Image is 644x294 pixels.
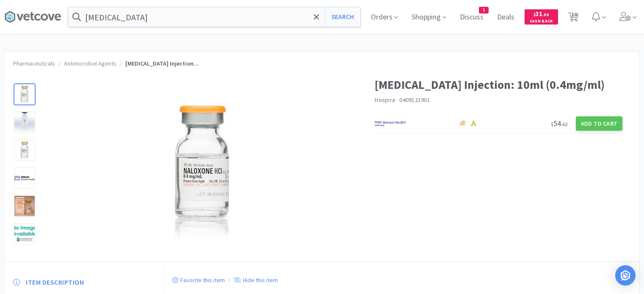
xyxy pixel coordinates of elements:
span: 5 [479,7,488,13]
button: Add to Cart [576,116,622,131]
img: f249a66a842345c6bf8b778e2e643dad_91253.jpeg [128,94,276,242]
span: $ [533,12,536,17]
div: Open Intercom Messenger [615,265,636,286]
p: Hide this item [241,276,278,284]
span: . 50 [542,12,549,17]
a: 10 [565,14,582,22]
span: . 62 [561,121,567,127]
img: f6b2451649754179b5b4e0c70c3f7cb0_2.png [375,117,406,130]
input: Search by item, sku, manufacturer, ingredient, size... [68,7,360,27]
span: Cash Back [530,19,553,25]
span: $ [551,121,553,127]
div: · [229,275,230,286]
span: 31 [533,10,549,18]
a: Deals [494,14,518,21]
a: $31.50Cash Back [525,5,558,28]
a: Discuss5 [456,14,487,21]
a: Hospira [375,96,395,104]
p: Favorite this item [178,276,225,284]
span: · [396,96,398,104]
h1: [MEDICAL_DATA] Injection: 10ml (0.4mg/ml) [375,75,622,94]
span: 0409121901 [399,96,430,104]
span: Item Description [26,278,84,287]
button: Search [325,7,360,27]
a: Pharmaceuticals [13,60,55,67]
span: [MEDICAL_DATA] Injection... [125,60,199,67]
span: 54 [551,118,567,128]
a: Antimicrobial Agents [64,60,116,67]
